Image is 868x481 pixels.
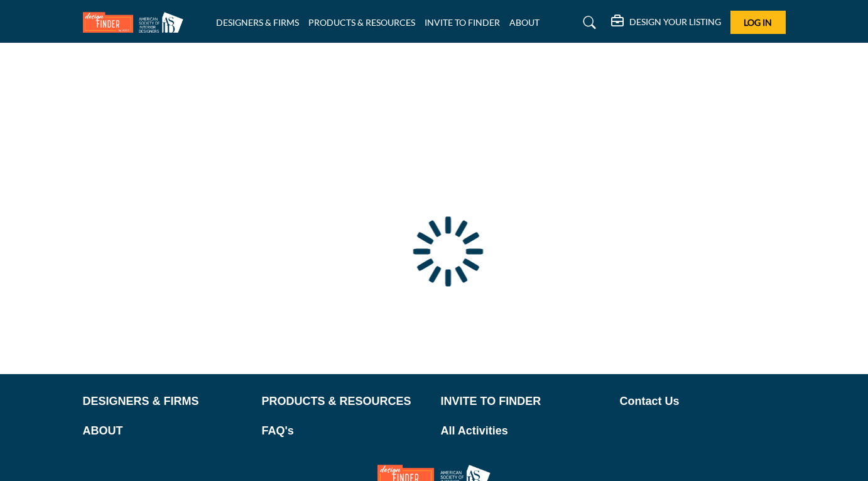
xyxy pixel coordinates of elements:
a: DESIGNERS & FIRMS [216,17,299,28]
a: FAQ's [262,423,428,440]
a: ABOUT [83,423,249,440]
a: INVITE TO FINDER [441,393,607,410]
a: All Activities [441,423,607,440]
a: INVITE TO FINDER [425,17,500,28]
a: DESIGNERS & FIRMS [83,393,249,410]
a: PRODUCTS & RESOURCES [262,393,428,410]
span: Log In [744,17,772,28]
img: Site Logo [83,12,190,33]
a: ABOUT [509,17,540,28]
a: PRODUCTS & RESOURCES [308,17,415,28]
button: Log In [730,11,786,34]
a: Search [571,13,604,33]
div: DESIGN YOUR LISTING [611,15,721,30]
h5: DESIGN YOUR LISTING [629,16,721,28]
a: Contact Us [620,393,786,410]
